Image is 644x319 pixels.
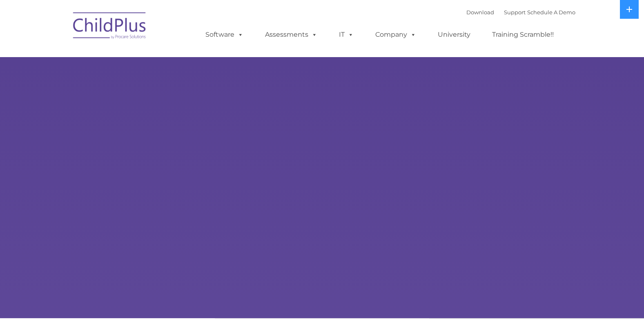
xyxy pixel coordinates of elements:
[484,27,562,43] a: Training Scramble!!
[197,27,252,43] a: Software
[527,9,575,16] a: Schedule A Demo
[430,27,479,43] a: University
[257,27,325,43] a: Assessments
[466,9,575,16] font: |
[466,9,494,16] a: Download
[504,9,526,16] a: Support
[69,7,151,47] img: ChildPlus by Procare Solutions
[367,27,424,43] a: Company
[331,27,362,43] a: IT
